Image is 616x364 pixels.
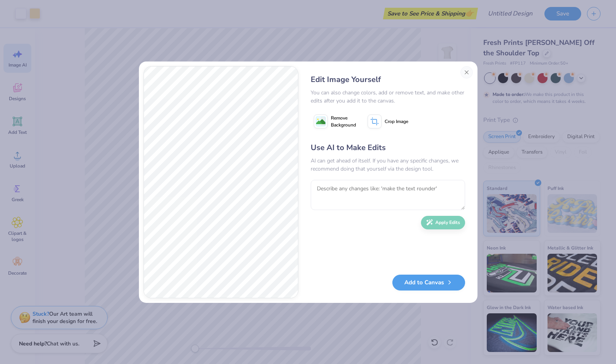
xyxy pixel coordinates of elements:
button: Crop Image [364,112,413,131]
span: Crop Image [385,118,408,125]
div: You can also change colors, add or remove text, and make other edits after you add it to the canvas. [311,89,465,105]
button: Close [460,66,473,79]
div: AI can get ahead of itself. If you have any specific changes, we recommend doing that yourself vi... [311,157,465,173]
button: Add to Canvas [392,275,465,291]
button: Remove Background [311,112,359,131]
span: Remove Background [331,114,356,128]
div: Edit Image Yourself [311,74,465,85]
div: Use AI to Make Edits [311,142,465,154]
